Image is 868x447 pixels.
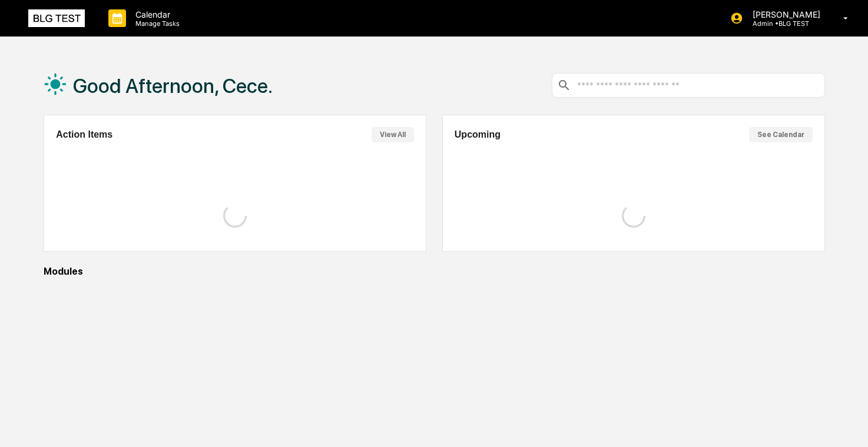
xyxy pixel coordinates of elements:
[44,266,825,277] div: Modules
[126,19,185,28] p: Manage Tasks
[743,9,826,19] p: [PERSON_NAME]
[743,19,826,28] p: Admin • BLG TEST
[73,74,273,98] h1: Good Afternoon, Cece.
[126,9,185,19] p: Calendar
[749,127,813,142] button: See Calendar
[28,9,85,27] img: logo
[455,129,501,140] h2: Upcoming
[56,129,112,140] h2: Action Items
[372,127,414,142] button: View All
